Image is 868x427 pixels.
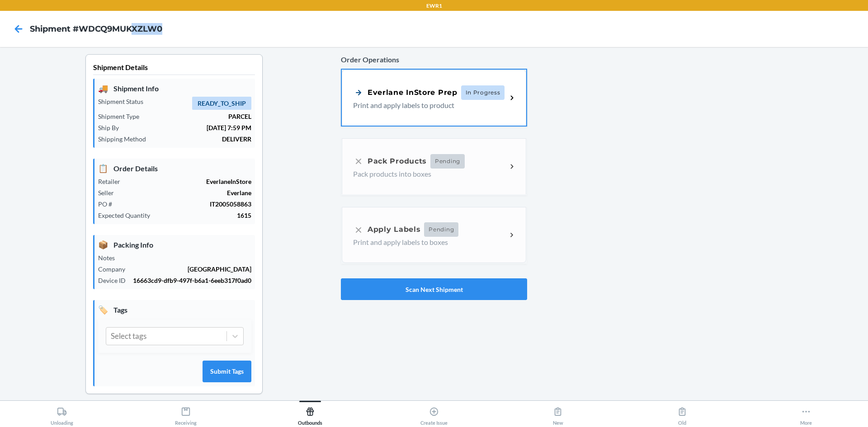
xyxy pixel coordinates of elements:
button: New [496,401,620,426]
span: 🏷️ [98,304,108,316]
p: IT2005058863 [119,199,251,209]
p: Everlane [121,188,251,197]
h4: Shipment #WDCQ9MUKXZLW0 [30,23,162,35]
p: PARCEL [146,112,251,121]
span: 📋 [98,162,108,174]
button: Scan Next Shipment [341,278,527,300]
p: [DATE] 7:59 PM [126,123,251,132]
span: In Progress [461,85,505,100]
div: Receiving [175,403,197,426]
div: Create Issue [420,403,448,426]
p: Shipping Method [98,134,153,144]
div: More [800,403,812,426]
p: Packing Info [98,239,251,251]
p: Tags [98,304,251,316]
p: Shipment Status [98,97,151,106]
div: Unloading [51,403,73,426]
p: Company [98,264,132,274]
p: Retailer [98,177,127,186]
p: Notes [98,253,122,263]
button: More [744,401,868,426]
p: Device ID [98,276,133,285]
p: 16663cd9-dfb9-497f-b6a1-6eeb317f0ad0 [133,276,251,285]
p: Shipment Info [98,82,251,94]
div: New [553,403,563,426]
p: Shipment Details [93,62,255,75]
p: EWR1 [426,2,442,10]
button: Outbounds [248,401,372,426]
p: DELIVERR [153,134,251,144]
div: Select tags [111,330,146,342]
div: Outbounds [298,403,322,426]
p: 1615 [157,211,251,220]
span: READY_TO_SHIP [192,97,251,110]
p: PO # [98,199,119,209]
button: Create Issue [372,401,496,426]
p: Print and apply labels to product [353,100,500,111]
span: 📦 [98,239,108,251]
p: Seller [98,188,121,197]
span: 🚚 [98,82,108,94]
a: Everlane InStore PrepIn ProgressPrint and apply labels to product [341,69,527,127]
div: Everlane InStore Prep [353,87,458,98]
div: Old [677,403,687,426]
p: Shipment Type [98,112,146,121]
p: [GEOGRAPHIC_DATA] [132,264,251,274]
p: EverlaneInStore [127,177,251,186]
p: Expected Quantity [98,211,157,220]
button: Old [620,401,744,426]
p: Ship By [98,123,126,132]
p: Order Details [98,162,251,174]
button: Submit Tags [203,361,251,382]
button: Receiving [124,401,248,426]
p: Order Operations [341,54,527,65]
